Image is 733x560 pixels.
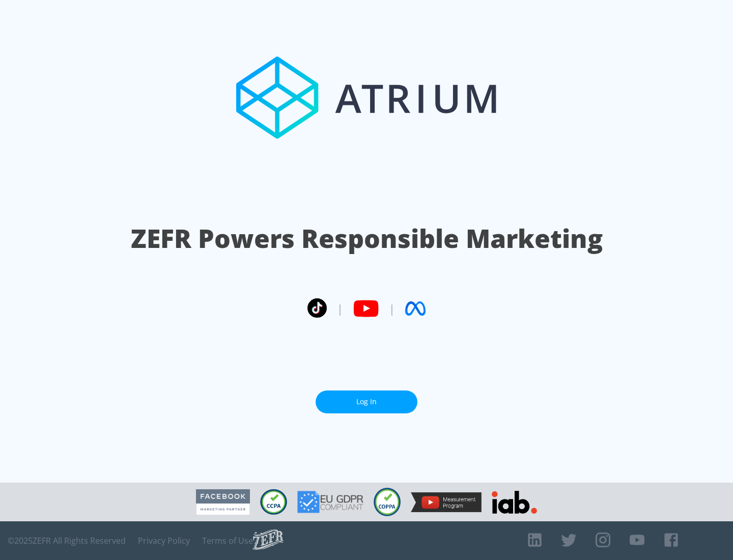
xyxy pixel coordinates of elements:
a: Privacy Policy [138,536,190,546]
img: CCPA Compliant [260,489,287,515]
img: IAB [492,491,537,514]
img: Facebook Marketing Partner [196,489,250,515]
span: | [389,301,395,316]
h1: ZEFR Powers Responsible Marketing [131,221,603,256]
a: Terms of Use [202,536,253,546]
span: | [337,301,343,316]
a: Log In [316,390,417,413]
img: YouTube Measurement Program [411,492,482,512]
span: © 2025 ZEFR All Rights Reserved [8,536,126,546]
img: GDPR Compliant [297,491,363,513]
img: COPPA Compliant [374,488,401,516]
